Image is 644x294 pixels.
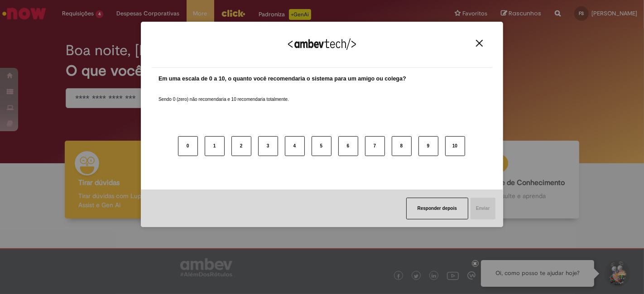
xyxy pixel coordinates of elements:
[159,75,406,83] label: Em uma escala de 0 a 10, o quanto você recomendaria o sistema para um amigo ou colega?
[258,136,278,156] button: 3
[392,136,412,156] button: 8
[312,136,332,156] button: 5
[288,38,356,50] img: Logo Ambevtech
[418,136,438,156] button: 9
[445,136,465,156] button: 10
[473,39,485,47] button: Close
[338,136,358,156] button: 6
[178,136,198,156] button: 0
[285,136,305,156] button: 4
[406,198,468,219] button: Responder depois
[365,136,385,156] button: 7
[476,40,483,47] img: Close
[205,136,225,156] button: 1
[159,85,289,103] label: Sendo 0 (zero) não recomendaria e 10 recomendaria totalmente.
[231,136,251,156] button: 2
